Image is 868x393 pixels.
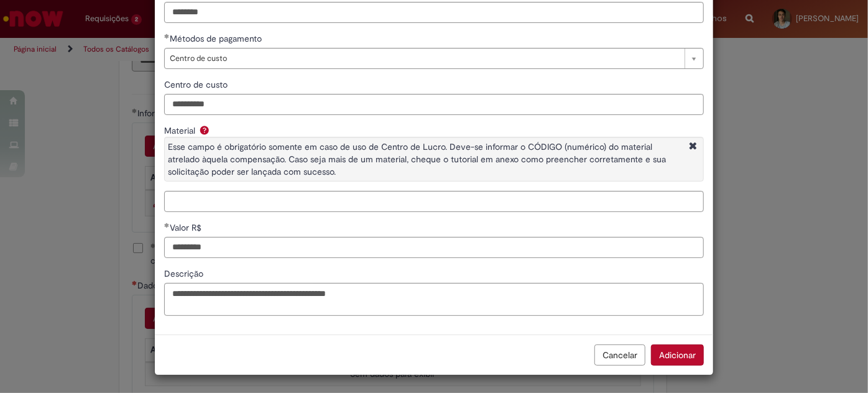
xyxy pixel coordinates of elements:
[651,344,704,366] button: Adicionar
[164,79,230,90] span: Centro de custo
[170,49,678,68] span: Centro de custo
[164,268,206,279] span: Descrição
[164,94,704,115] input: Centro de custo
[164,223,170,228] span: Obrigatório Preenchido
[164,191,704,212] input: Material
[164,125,198,136] span: Material
[686,141,700,154] i: Fechar More information Por question_material
[164,2,704,23] input: Conta contábil
[164,34,170,39] span: Obrigatório Preenchido
[164,237,704,258] input: Valor R$
[594,344,645,366] button: Cancelar
[164,283,704,316] textarea: Descrição
[168,141,666,177] span: Esse campo é obrigatório somente em caso de uso de Centro de Lucro. Deve-se informar o CÓDIGO (nu...
[198,125,213,135] span: Ajuda para Material
[170,222,204,233] span: Valor R$
[170,33,264,44] span: Métodos de pagamento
